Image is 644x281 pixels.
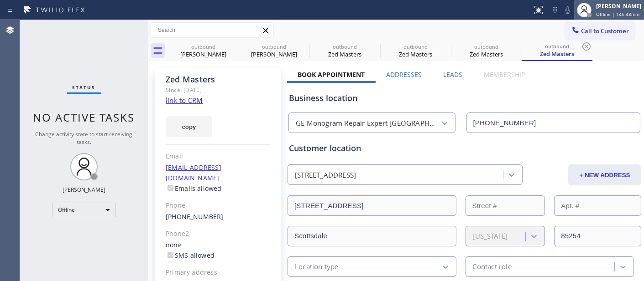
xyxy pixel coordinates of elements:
[596,11,639,17] span: Offline | 14h 48min
[33,110,135,125] span: No active tasks
[523,41,592,60] div: Zed Masters
[452,50,521,58] div: Zed Masters
[289,92,640,104] div: Business location
[166,74,270,85] div: Zed Masters
[288,195,456,216] input: Address
[466,195,545,216] input: Street #
[63,186,105,194] div: [PERSON_NAME]
[169,43,238,50] div: outbound
[289,142,640,154] div: Customer location
[381,50,450,58] div: Zed Masters
[386,70,422,79] label: Addresses
[523,43,592,50] div: outbound
[168,185,173,191] input: Emails allowed
[568,164,641,185] button: + NEW ADDRESS
[166,151,270,162] div: Email
[166,116,212,137] button: copy
[168,252,173,258] input: SMS allowed
[310,41,379,61] div: Zed Masters
[298,70,365,79] label: Book Appointment
[310,43,379,50] div: outbound
[381,41,450,61] div: Zed Masters
[310,50,379,58] div: Zed Masters
[166,85,270,95] div: Since: [DATE]
[36,130,133,146] span: Change activity state to start receiving tasks.
[466,112,641,133] input: Phone Number
[166,184,222,193] label: Emails allowed
[169,41,238,61] div: Indra Yarde
[561,4,574,16] button: Mute
[151,23,273,37] input: Search
[166,251,215,260] label: SMS allowed
[240,41,309,61] div: Dona Rose Weyrauch
[554,226,641,246] input: ZIP
[452,43,521,50] div: outbound
[73,84,96,91] span: Status
[484,70,525,79] label: Membership
[166,229,270,239] div: Phone2
[381,43,450,50] div: outbound
[166,163,221,182] a: [EMAIL_ADDRESS][DOMAIN_NAME]
[596,2,641,10] div: [PERSON_NAME]
[452,41,521,61] div: Zed Masters
[52,203,116,217] div: Offline
[295,170,356,180] div: [STREET_ADDRESS]
[166,200,270,211] div: Phone
[166,212,224,221] a: [PHONE_NUMBER]
[296,118,437,128] div: GE Monogram Repair Expert [GEOGRAPHIC_DATA]
[443,70,462,79] label: Leads
[473,261,512,272] div: Contact role
[166,240,270,261] div: none
[581,27,629,35] span: Call to Customer
[240,43,309,50] div: outbound
[554,195,641,216] input: Apt. #
[166,267,270,278] div: Primary address
[240,50,309,58] div: [PERSON_NAME]
[288,226,456,246] input: City
[295,261,339,272] div: Location type
[169,50,238,58] div: [PERSON_NAME]
[523,50,592,58] div: Zed Masters
[166,96,203,105] a: link to CRM
[565,22,635,40] button: Call to Customer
